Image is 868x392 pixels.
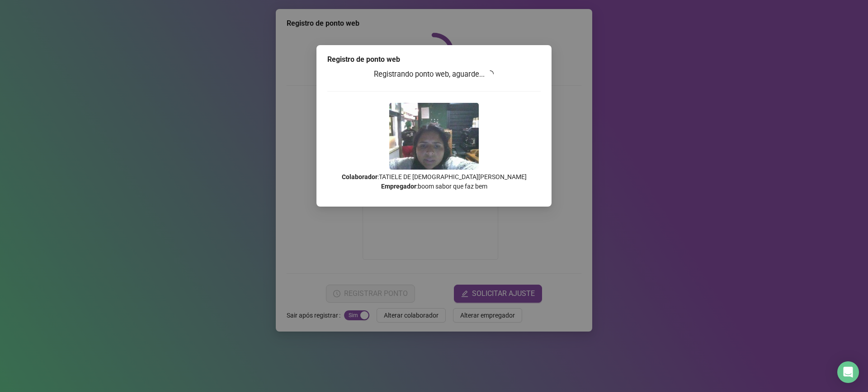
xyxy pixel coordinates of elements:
h3: Registrando ponto web, aguarde... [327,69,541,80]
div: Open Intercom Messenger [837,361,859,383]
strong: Colaborador [342,173,377,180]
p: : TATIELE DE [DEMOGRAPHIC_DATA][PERSON_NAME] : boom sabor que faz bem [327,172,541,191]
div: Registro de ponto web [327,54,541,65]
span: loading [486,70,494,78]
img: 9k= [389,103,479,170]
strong: Empregador [381,183,416,190]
